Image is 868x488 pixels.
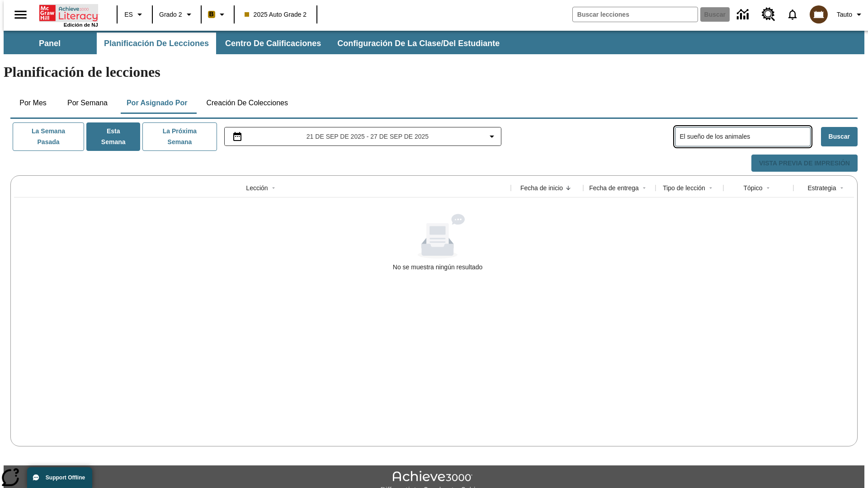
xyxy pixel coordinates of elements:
[756,2,781,27] a: Centro de recursos, Se abrirá en una pestaña nueva.
[46,474,85,481] span: Support Offline
[731,2,756,27] a: Centro de información
[763,183,774,193] button: Sort
[10,92,56,114] button: Por mes
[225,38,321,49] span: Centro de calificaciones
[86,122,140,151] button: Esta semana
[199,92,295,114] button: Creación de colecciones
[245,10,307,19] span: 2025 Auto Grade 2
[60,92,115,114] button: Por semana
[268,183,279,193] button: Sort
[5,33,95,54] button: Panel
[209,9,214,20] span: B
[4,31,864,54] div: Subbarra de navegación
[204,6,231,23] button: Boost El color de la clase es anaranjado claro. Cambiar el color de la clase.
[119,92,195,114] button: Por asignado por
[804,3,833,26] button: Escoja un nuevo avatar
[246,183,268,192] div: Lección
[743,183,762,192] div: Tópico
[4,64,864,80] h1: Planificación de lecciones
[4,33,508,54] div: Subbarra de navegación
[663,183,705,192] div: Tipo de lección
[13,122,84,151] button: La semana pasada
[573,7,698,22] input: Buscar campo
[64,22,98,28] span: Edición de NJ
[639,183,650,193] button: Sort
[218,33,328,54] button: Centro de calificaciones
[307,132,429,141] span: 21 de sep de 2025 - 27 de sep de 2025
[124,10,133,19] span: ES
[810,5,828,23] img: avatar image
[39,3,98,28] div: Portada
[142,122,217,151] button: La próxima semana
[39,4,98,22] a: Portada
[27,467,92,488] button: Support Offline
[680,130,810,143] input: Buscar lecciones asignadas
[836,183,847,193] button: Sort
[837,10,852,19] span: Tauto
[563,183,574,193] button: Sort
[159,10,182,19] span: Grado 2
[120,6,149,23] button: Lenguaje: ES, Selecciona un idioma
[393,263,482,272] div: No se muestra ningún resultado
[833,6,868,23] button: Perfil/Configuración
[156,6,198,23] button: Grado: Grado 2, Elige un grado
[807,183,836,192] div: Estrategia
[39,38,61,49] span: Panel
[705,183,716,193] button: Sort
[14,214,861,272] div: No se muestra ningún resultado
[7,1,34,28] button: Abrir el menú lateral
[97,33,216,54] button: Planificación de lecciones
[330,33,507,54] button: Configuración de la clase/del estudiante
[104,38,209,49] span: Planificación de lecciones
[821,127,858,146] button: Buscar
[486,131,497,142] svg: Collapse Date Range Filter
[520,183,563,192] div: Fecha de inicio
[228,131,498,142] button: Seleccione el intervalo de fechas opción del menú
[781,3,804,26] a: Notificaciones
[589,183,639,192] div: Fecha de entrega
[337,38,500,49] span: Configuración de la clase/del estudiante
